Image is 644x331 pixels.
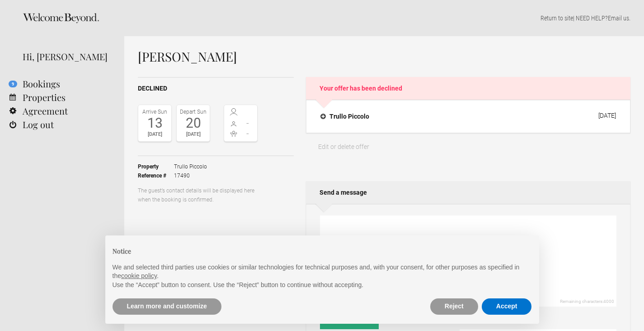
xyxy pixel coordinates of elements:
button: Accept [482,298,532,315]
button: Reject [430,298,478,315]
h2: Notice [113,246,532,256]
a: cookie policy - link opens in a new tab [121,272,157,279]
p: The guest’s contact details will be displayed here when the booking is confirmed. [138,186,258,204]
strong: Reference # [138,171,174,180]
p: | NEED HELP? . [138,14,630,23]
p: We and selected third parties use cookies or similar technologies for technical purposes and, wit... [113,263,532,281]
div: Hi, [PERSON_NAME] [23,50,111,63]
div: [DATE] [179,130,207,139]
p: Use the “Accept” button to consent. Use the “Reject” button to continue without accepting. [113,281,532,290]
span: - [241,119,255,128]
div: [DATE] [598,112,616,119]
strong: Property [138,162,174,171]
div: 13 [141,116,169,130]
span: 17490 [174,171,207,180]
div: Depart Sun [179,107,207,116]
a: Email us [608,14,629,22]
h2: Your offer has been declined [306,77,630,100]
div: 20 [179,116,207,130]
h2: Send a message [306,181,630,204]
h2: declined [138,84,294,93]
h1: [PERSON_NAME] [138,50,630,63]
a: Edit or delete offer [306,138,381,156]
div: Arrive Sun [141,107,169,116]
a: Return to site [541,14,573,22]
flynt-notification-badge: 9 [9,81,17,87]
button: Trullo Piccolo [DATE] [313,107,623,126]
span: Trullo Piccolo [174,162,207,171]
h4: Trullo Piccolo [320,112,369,121]
span: - [241,129,255,138]
div: [DATE] [141,130,169,139]
button: Learn more and customize [113,298,221,315]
